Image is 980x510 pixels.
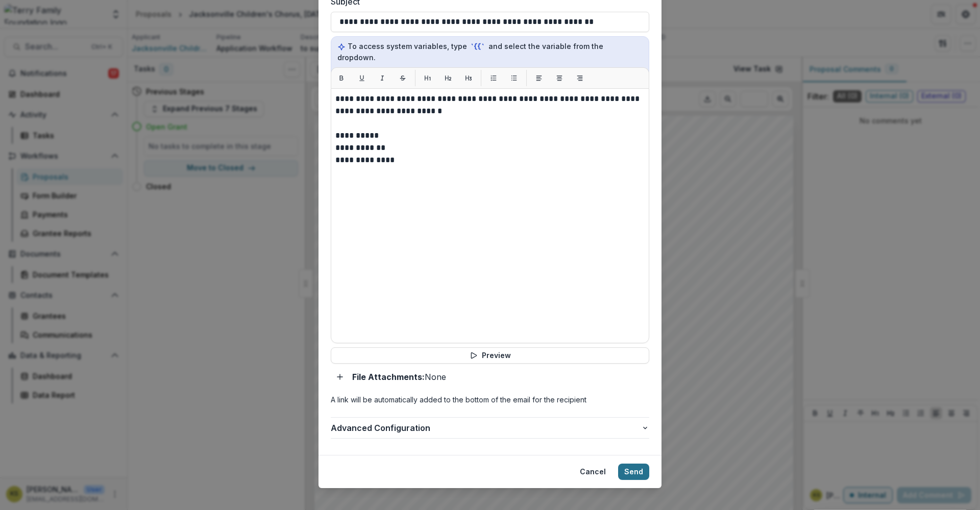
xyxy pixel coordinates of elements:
button: Align left [531,70,547,86]
strong: File Attachments: [352,372,425,382]
button: H1 [420,70,436,86]
button: H3 [460,70,477,86]
p: A link will be automatically added to the bottom of the email for the recipient [331,394,649,405]
button: List [485,70,502,86]
button: Strikethrough [395,70,411,86]
button: Preview [331,347,649,364]
code: `{{` [469,41,486,52]
button: Align center [551,70,568,86]
p: To access system variables, type and select the variable from the dropdown. [337,41,643,63]
button: Advanced Configuration [331,418,649,438]
button: Underline [354,70,370,86]
button: Send [618,464,649,480]
button: Italic [374,70,390,86]
button: H2 [440,70,456,86]
span: Advanced Configuration [331,422,641,434]
button: List [506,70,522,86]
button: Cancel [574,464,612,480]
button: Add attachment [332,369,348,385]
button: Bold [333,70,350,86]
p: None [352,371,446,383]
button: Align right [572,70,588,86]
